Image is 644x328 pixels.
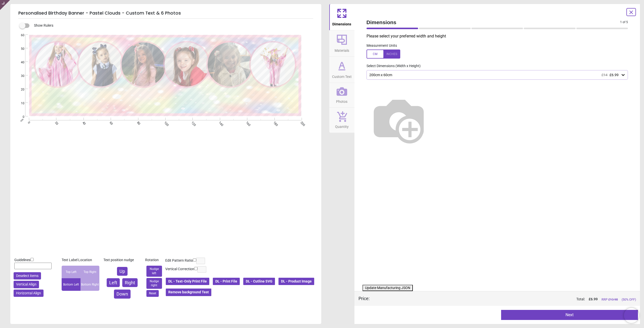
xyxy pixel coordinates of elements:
button: Materials [329,30,354,57]
button: DL - Product Image [278,277,315,286]
button: DL - Print File [212,277,240,286]
label: Select Dimensions (Width x Height) [363,64,421,69]
span: 6.99 [591,297,598,301]
div: 200cm x 60cm [369,73,621,77]
p: Please select your preferred width and height [367,33,632,39]
button: Dimensions [329,4,354,30]
button: Photos [329,83,354,108]
span: Photos [336,97,347,104]
div: Top Left [62,266,80,278]
div: Text Label Location [62,258,99,263]
span: £ 13.98 [608,298,618,301]
span: Guidelines [14,258,30,262]
button: Quantity [329,108,354,133]
span: (50% OFF) [622,297,636,302]
button: DL - Text-Only Print File [165,277,210,286]
span: Dimensions [367,19,620,26]
h5: Personalised Birthday Banner - Pastel Clouds - Custom Text & 6 Photos [18,8,313,19]
button: Down [114,290,131,298]
div: Text position nudge [103,258,141,263]
span: Dimensions [332,19,351,27]
span: 60 [15,33,24,37]
div: Rotation [145,258,163,263]
button: Left [107,278,120,287]
div: Total: [377,297,636,302]
div: Top Right [80,266,99,278]
div: Bottom Left [62,278,80,291]
span: £14 [601,73,608,77]
button: Up [117,267,128,276]
button: Remove background Test [165,288,212,297]
button: Vertical Align [14,281,39,288]
span: £6.99 [610,73,619,77]
iframe: Brevo live chat [624,308,639,323]
button: Deselect items [14,272,41,280]
div: Bottom Right [80,278,99,291]
span: 1 of 5 [620,20,628,24]
span: Quantity [335,122,349,129]
div: Price : [358,295,370,302]
button: Horizontal Align [14,290,44,297]
button: Custom Text [329,57,354,83]
button: Reset [146,290,159,297]
button: Next [501,310,638,320]
label: Edit Pattern Ratio [165,258,193,263]
button: Nudge left [146,266,162,277]
label: Measurement Units [367,43,397,48]
span: Custom Text [332,72,352,79]
span: RRP [601,297,618,302]
label: Vertical Correction [165,267,194,272]
div: Show Rulers [22,23,321,29]
button: Update Manufacturing JSON [363,285,413,291]
span: Materials [335,46,349,53]
span: £ [589,297,598,302]
button: DL - Cutline SVG [243,277,275,286]
button: Right [122,278,138,287]
button: Nudge right [146,278,162,289]
img: Helper for size comparison [367,88,431,152]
